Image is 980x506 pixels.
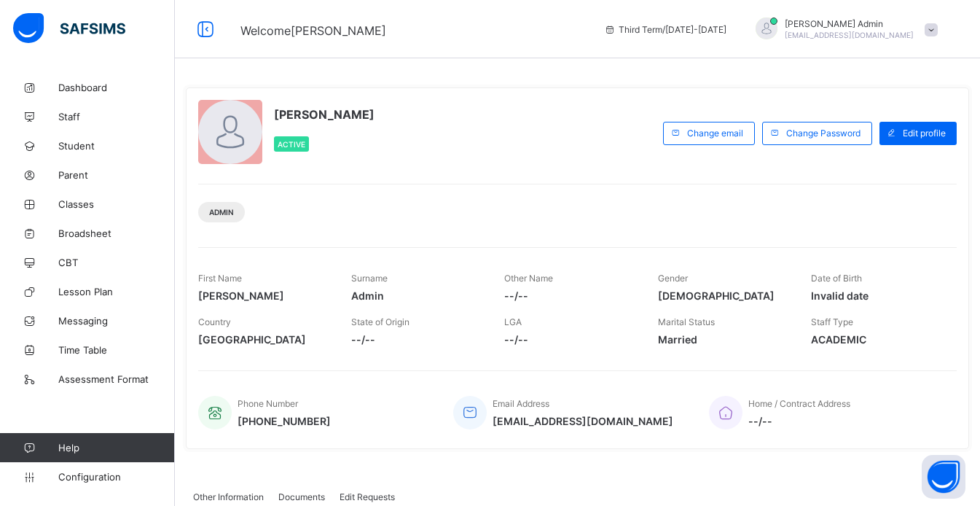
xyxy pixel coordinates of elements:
[58,227,175,239] span: Broadsheet
[58,257,175,268] span: CBT
[658,316,715,327] span: Marital Status
[58,111,175,122] span: Staff
[58,442,174,454] span: Help
[493,398,549,409] span: Email Address
[493,415,673,427] span: [EMAIL_ADDRESS][DOMAIN_NAME]
[198,316,231,327] span: Country
[811,316,853,327] span: Staff Type
[193,491,264,502] span: Other Information
[504,316,522,327] span: LGA
[58,82,175,93] span: Dashboard
[741,17,945,42] div: AbdulAdmin
[351,289,482,302] span: Admin
[658,289,789,302] span: [DEMOGRAPHIC_DATA]
[198,333,329,346] span: [GEOGRAPHIC_DATA]
[198,289,329,302] span: [PERSON_NAME]
[811,289,942,302] span: Invalid date
[240,23,386,38] span: Welcome [PERSON_NAME]
[238,415,331,427] span: [PHONE_NUMBER]
[278,491,325,502] span: Documents
[209,208,234,217] span: Admin
[351,333,482,346] span: --/--
[785,31,914,39] span: [EMAIL_ADDRESS][DOMAIN_NAME]
[13,13,125,44] img: safsims
[748,398,850,409] span: Home / Contract Address
[340,491,395,502] span: Edit Requests
[785,18,914,29] span: [PERSON_NAME] Admin
[903,128,946,139] span: Edit profile
[238,398,298,409] span: Phone Number
[604,24,726,35] span: session/term information
[58,198,175,210] span: Classes
[748,415,850,427] span: --/--
[58,315,175,327] span: Messaging
[198,273,242,284] span: First Name
[811,333,942,346] span: ACADEMIC
[504,289,635,302] span: --/--
[278,140,305,149] span: Active
[811,273,862,284] span: Date of Birth
[58,140,175,152] span: Student
[58,373,175,385] span: Assessment Format
[274,107,375,122] span: [PERSON_NAME]
[922,455,965,499] button: Open asap
[786,128,861,139] span: Change Password
[504,333,635,346] span: --/--
[58,344,175,356] span: Time Table
[58,169,175,181] span: Parent
[504,273,553,284] span: Other Name
[687,128,743,139] span: Change email
[351,316,409,327] span: State of Origin
[658,273,688,284] span: Gender
[58,471,174,483] span: Configuration
[658,333,789,346] span: Married
[351,273,388,284] span: Surname
[58,286,175,297] span: Lesson Plan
